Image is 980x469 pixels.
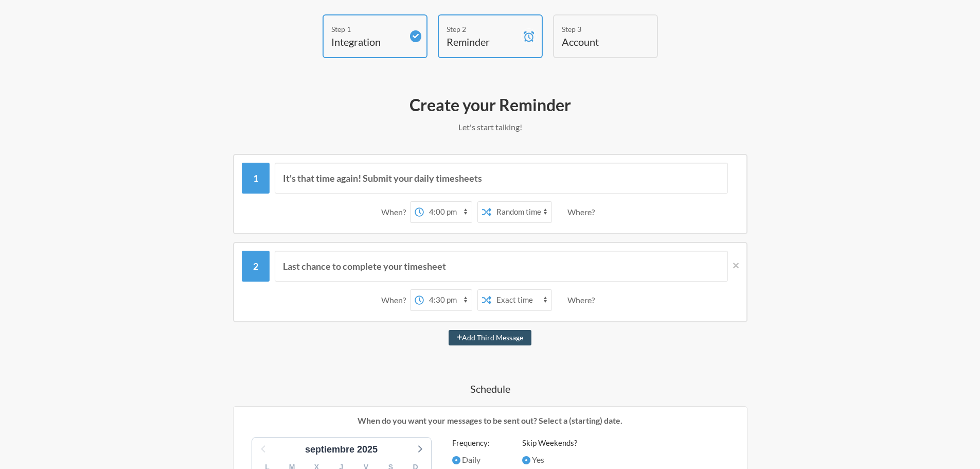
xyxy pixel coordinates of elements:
[562,24,634,34] div: Step 3
[567,201,599,223] div: Where?
[449,330,532,345] button: Add Third Message
[452,437,502,449] label: Frequency:
[452,456,460,464] input: Daily
[447,34,519,49] h4: Reminder
[192,94,789,116] h2: Create your Reminder
[567,289,599,311] div: Where?
[562,34,634,49] h4: Account
[192,121,789,133] p: Let's start talking!
[522,454,577,466] label: Yes
[275,251,728,282] input: Message
[331,24,403,34] div: Step 1
[381,289,410,311] div: When?
[447,24,519,34] div: Step 2
[522,437,577,449] label: Skip Weekends?
[452,454,502,466] label: Daily
[192,381,789,396] h4: Schedule
[241,414,739,427] p: When do you want your messages to be sent out? Select a (starting) date.
[301,443,382,457] div: septiembre 2025
[381,201,410,223] div: When?
[522,456,530,464] input: Yes
[275,163,728,194] input: Message
[331,34,403,49] h4: Integration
